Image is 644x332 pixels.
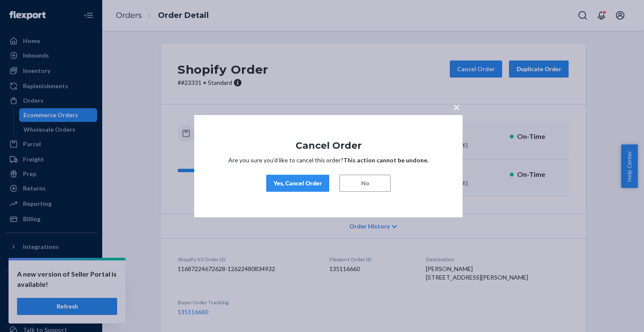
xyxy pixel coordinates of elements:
[266,175,329,192] button: Yes, Cancel Order
[339,175,391,192] button: No
[220,140,437,150] h1: Cancel Order
[453,99,460,114] span: ×
[220,156,437,165] p: Are you sure you’d like to cancel this order?
[273,179,322,188] div: Yes, Cancel Order
[343,156,428,164] strong: This action cannot be undone.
